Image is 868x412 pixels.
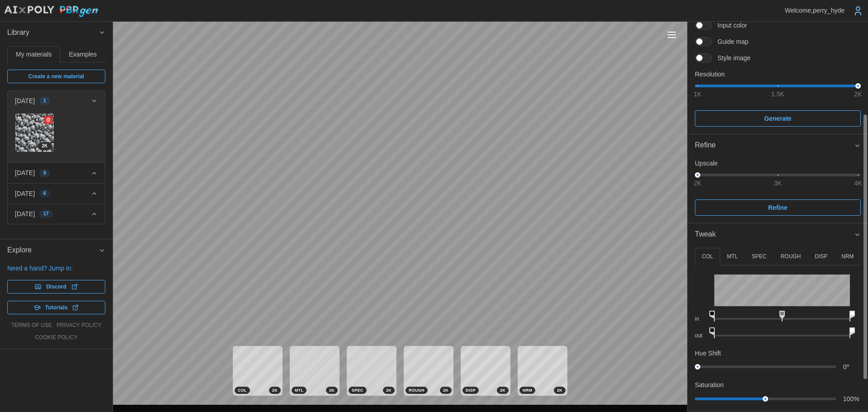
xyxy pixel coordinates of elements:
[7,301,105,314] a: Tutorials
[16,51,52,57] span: My materials
[702,253,713,260] p: COL
[688,223,868,246] button: Tweak
[768,200,788,215] span: Refine
[238,387,247,393] span: COL
[764,111,792,126] span: Generate
[712,37,748,46] span: Guide map
[466,387,476,393] span: DISP
[8,91,105,111] button: [DATE]1
[695,332,707,340] p: out
[8,204,105,224] button: [DATE]17
[69,51,97,57] span: Examples
[352,387,363,393] span: SPEC
[443,387,448,393] span: 2 K
[329,387,335,393] span: 2 K
[43,170,46,177] span: 9
[35,334,77,341] a: cookie policy
[11,322,52,329] a: terms of use
[15,168,35,177] p: [DATE]
[15,114,54,152] img: RHjabAwZqTyBg04TzauB
[7,239,99,261] span: Explore
[727,253,738,260] p: MTL
[386,387,392,393] span: 2 K
[295,387,303,393] span: MTL
[712,53,750,62] span: Style image
[7,70,105,83] a: Create a new material
[523,387,532,393] span: NRM
[695,159,861,168] p: Upscale
[46,280,66,293] span: Discord
[557,387,562,393] span: 2 K
[409,387,425,393] span: ROUGH
[695,70,861,79] p: Resolution
[28,70,84,83] span: Create a new material
[43,97,46,104] span: 1
[8,163,105,183] button: [DATE]9
[665,28,678,41] button: Toggle viewport controls
[43,190,46,197] span: 6
[843,362,861,371] p: 0 º
[688,156,868,223] div: Refine
[841,253,854,260] p: NRM
[695,315,707,323] p: in
[843,394,861,403] p: 100 %
[4,5,99,18] img: AIxPoly PBRgen
[43,210,49,218] span: 17
[8,111,105,162] div: [DATE]1
[752,253,767,260] p: SPEC
[785,6,844,15] p: Welcome, perry_hyde
[688,134,868,156] button: Refine
[695,380,724,389] p: Saturation
[7,280,105,294] a: Discord
[7,22,99,44] span: Library
[695,110,861,127] button: Generate
[500,387,505,393] span: 2 K
[815,253,827,260] p: DISP
[688,246,868,411] div: Tweak
[695,223,854,246] span: Tweak
[45,301,68,314] span: Tutorials
[15,189,35,198] p: [DATE]
[57,322,101,329] a: privacy policy
[15,113,54,152] a: RHjabAwZqTyBg04TzauB2K
[781,253,801,260] p: ROUGH
[8,184,105,204] button: [DATE]6
[695,199,861,216] button: Refine
[712,21,747,30] span: Input color
[15,209,35,218] p: [DATE]
[695,349,721,358] p: Hue Shift
[7,264,105,273] p: Need a hand? Jump in:
[695,134,854,156] span: Refine
[15,96,35,105] p: [DATE]
[42,142,47,150] span: 2 K
[272,387,278,393] span: 2 K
